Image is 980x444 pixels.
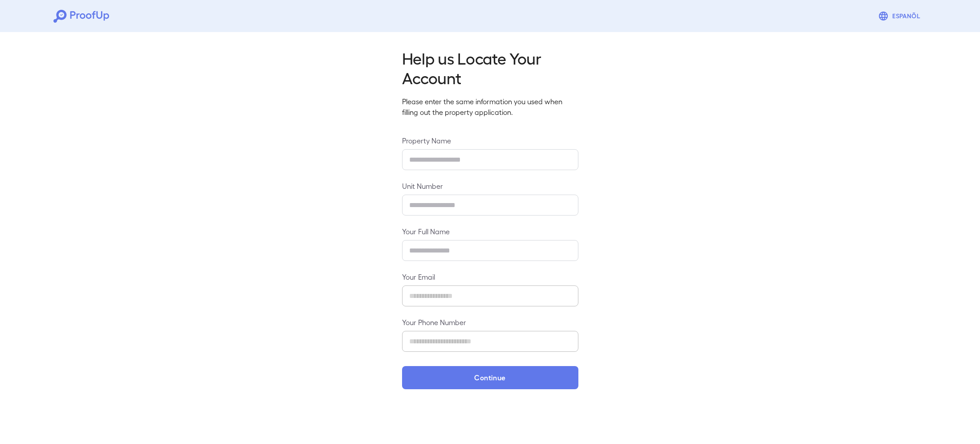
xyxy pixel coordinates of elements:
label: Your Full Name [402,226,578,236]
label: Your Email [402,272,578,282]
label: Unit Number [402,181,578,191]
h2: Help us Locate Your Account [402,48,578,87]
label: Property Name [402,135,578,146]
p: Please enter the same information you used when filling out the property application. [402,96,578,118]
label: Your Phone Number [402,317,578,327]
button: Continue [402,366,578,389]
button: Espanõl [874,7,927,25]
